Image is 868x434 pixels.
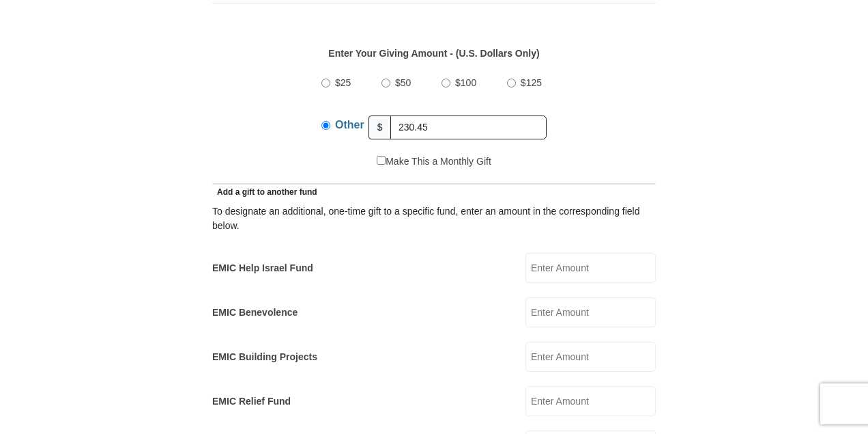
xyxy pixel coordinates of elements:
input: Enter Amount [525,297,656,327]
input: Enter Amount [525,253,656,283]
input: Enter Amount [525,386,656,416]
span: Other [335,119,364,131]
label: EMIC Relief Fund [212,394,291,409]
strong: Enter Your Giving Amount - (U.S. Dollars Only) [328,48,539,59]
label: EMIC Help Israel Fund [212,261,313,275]
label: Make This a Monthly Gift [377,154,491,169]
input: Make This a Monthly Gift [377,156,386,165]
span: $100 [455,77,476,88]
span: $ [368,116,392,139]
label: EMIC Building Projects [212,350,317,364]
span: $50 [395,77,411,88]
input: Other Amount [390,116,547,139]
span: Add a gift to another fund [212,187,317,197]
div: To designate an additional, one-time gift to a specific fund, enter an amount in the correspondin... [212,204,656,233]
span: $25 [335,77,351,88]
span: $125 [521,77,542,88]
input: Enter Amount [525,342,656,372]
label: EMIC Benevolence [212,306,298,320]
